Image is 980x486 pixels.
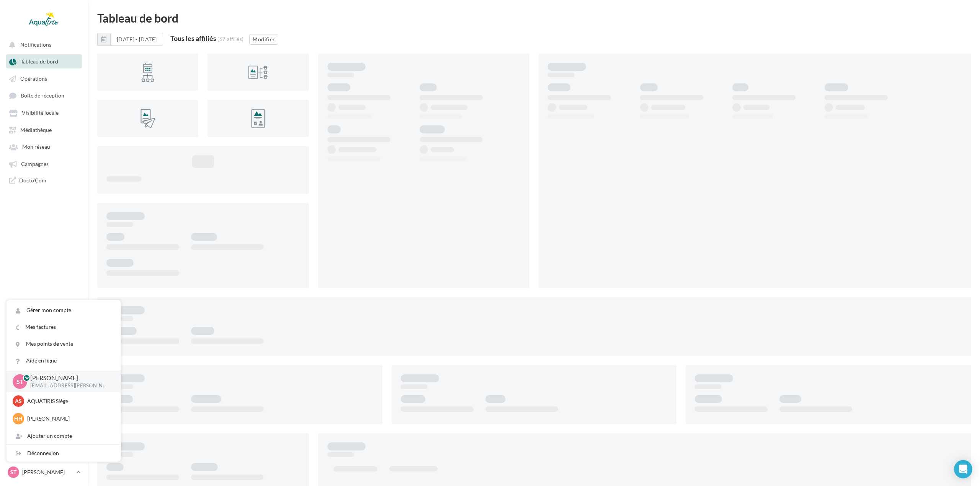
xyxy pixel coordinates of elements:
[217,36,243,42] div: (67 affiliés)
[97,33,163,46] button: [DATE] - [DATE]
[7,319,121,335] a: Mes factures
[22,468,73,476] p: [PERSON_NAME]
[5,106,83,119] a: Visibilité locale
[22,110,59,116] span: Visibilité locale
[5,54,83,68] a: Tableau de bord
[7,445,121,462] div: Déconnexion
[5,174,83,187] a: Docto'Com
[954,460,972,478] div: Open Intercom Messenger
[5,123,83,137] a: Médiathèque
[7,302,121,319] a: Gérer mon compte
[30,382,108,389] p: [EMAIL_ADDRESS][PERSON_NAME][DOMAIN_NAME]
[20,75,47,82] span: Opérations
[14,415,23,423] span: HH
[21,59,58,65] span: Tableau de bord
[30,374,108,382] p: [PERSON_NAME]
[170,35,216,42] div: Tous les affiliés
[7,335,121,352] a: Mes points de vente
[15,397,22,405] span: AS
[6,465,82,479] a: ST [PERSON_NAME]
[20,127,52,133] span: Médiathèque
[249,34,278,45] button: Modifier
[16,377,24,386] span: ST
[110,33,163,46] button: [DATE] - [DATE]
[22,144,50,150] span: Mon réseau
[19,177,46,184] span: Docto'Com
[7,427,121,444] div: Ajouter un compte
[7,352,121,369] a: Aide en ligne
[27,397,111,405] p: AQUATIRIS Siège
[5,140,83,153] a: Mon réseau
[5,72,83,85] a: Opérations
[20,41,51,48] span: Notifications
[10,468,16,476] span: ST
[5,157,83,171] a: Campagnes
[21,161,49,167] span: Campagnes
[5,88,83,102] a: Boîte de réception
[97,12,971,24] div: Tableau de bord
[5,37,80,51] button: Notifications
[27,415,111,423] p: [PERSON_NAME]
[21,93,64,99] span: Boîte de réception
